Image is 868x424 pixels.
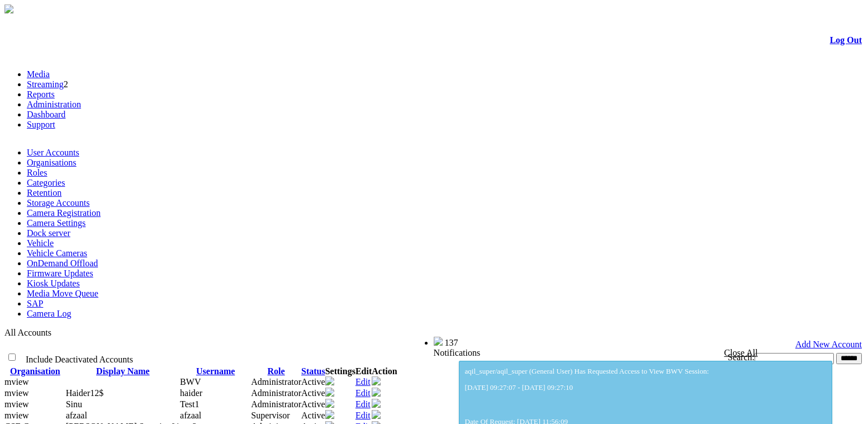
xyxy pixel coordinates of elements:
span: Welcome, - (Administrator) [330,337,411,346]
span: Contact Method: SMS and Email [66,399,82,409]
img: bell25.png [434,337,443,346]
span: mview [4,411,29,420]
span: Include Deactivated Accounts [26,355,133,364]
a: Organisation [10,366,60,376]
span: BWV [180,377,201,387]
a: Streaming [27,79,64,89]
a: Firmware Updates [27,268,93,278]
a: Camera Registration [27,208,101,218]
a: Organisations [27,158,77,167]
td: Administrator [251,376,301,388]
a: Camera Settings [27,218,86,228]
a: Dashboard [27,110,65,119]
td: Supervisor [251,410,301,421]
a: Role [268,366,285,376]
a: Retention [27,188,61,197]
a: Close All [724,348,758,357]
a: Storage Accounts [27,198,89,208]
a: Username [196,366,235,376]
a: Media Move Queue [27,289,98,298]
td: Active [301,399,325,410]
a: Categories [27,178,65,187]
span: 2 [64,79,68,89]
div: Notifications [434,348,840,358]
a: Camera Log [27,309,72,318]
a: Vehicle [27,238,54,248]
a: Administration [27,100,81,109]
a: Roles [27,168,47,177]
td: Administrator [251,388,301,399]
span: mview [4,399,29,409]
a: Support [27,120,55,129]
img: camera24.png [325,388,334,397]
span: haider [180,388,202,398]
th: Settings [325,366,355,376]
img: camera24.png [325,376,334,385]
a: Dock server [27,228,70,238]
p: [DATE] 09:27:07 - [DATE] 09:27:10 [465,383,827,392]
span: Contact Method: SMS and Email [66,411,87,420]
span: All Accounts [4,328,51,337]
span: afzaal [180,411,201,420]
a: Kiosk Updates [27,279,80,288]
span: mview [4,377,29,387]
span: Test1 [180,399,199,409]
a: Vehicle Cameras [27,248,87,258]
td: Active [301,376,325,388]
a: OnDemand Offload [27,258,98,268]
a: Log Out [830,35,862,45]
td: Active [301,388,325,399]
a: SAP [27,299,43,308]
span: mview [4,388,29,398]
span: 137 [445,338,458,347]
a: User Accounts [27,148,79,157]
img: camera24.png [325,399,334,408]
a: Reports [27,89,55,99]
a: Media [27,69,50,79]
img: arrow-3.png [4,4,13,13]
td: Administrator [251,399,301,410]
a: Display Name [96,366,150,376]
img: camera24.png [325,410,334,419]
a: Status [301,366,325,376]
span: Contact Method: None [66,388,104,398]
td: Active [301,410,325,421]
